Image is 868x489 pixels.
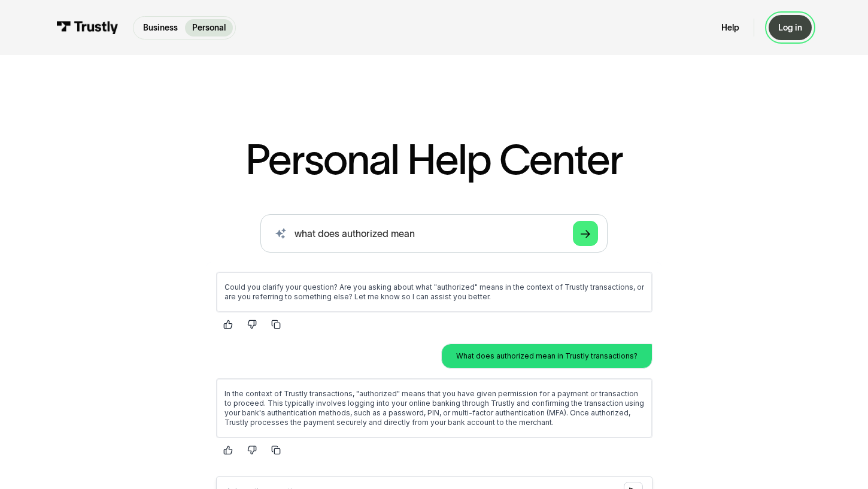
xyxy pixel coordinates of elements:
[769,15,812,40] a: Log in
[18,20,438,40] p: Could you clarify your question? Are you asking about what "authorized" means in the context of T...
[778,22,802,33] div: Log in
[721,22,739,33] a: Help
[185,19,233,37] a: Personal
[250,89,431,99] p: What does authorized mean in Trustly transactions?
[56,21,119,34] img: Trustly Logo
[192,22,226,34] p: Personal
[417,220,436,239] button: Submit question
[260,214,608,253] input: search
[10,214,446,244] input: Question box
[365,251,408,261] span: Powered by
[136,19,185,37] a: Business
[410,251,446,261] img: Maven AGI Logo
[245,138,623,180] h1: Personal Help Center
[260,214,608,253] form: Search
[18,127,438,165] p: In the context of Trustly transactions, "authorized" means that you have given permission for a p...
[143,22,178,34] p: Business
